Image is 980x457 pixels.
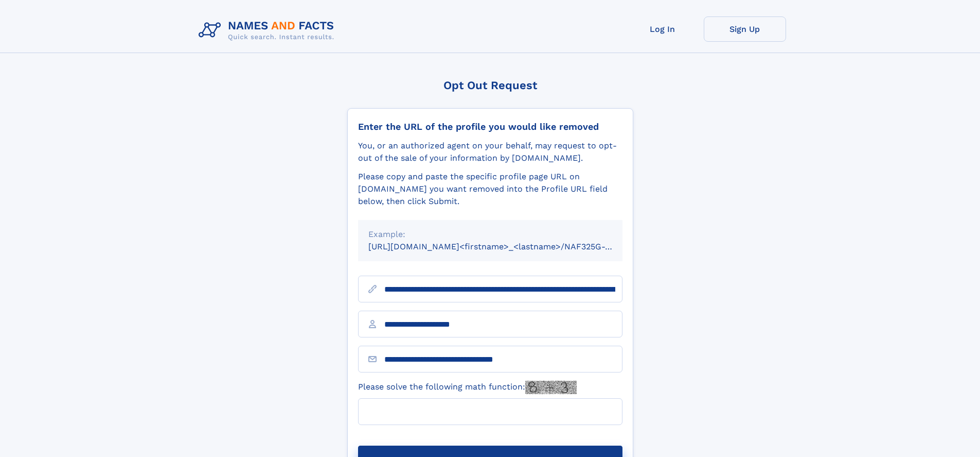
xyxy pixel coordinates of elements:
div: Enter the URL of the profile you would like removed [358,121,622,132]
label: Please solve the following math function: [358,381,577,394]
div: You, or an authorized agent on your behalf, may request to opt-out of the sale of your informatio... [358,140,622,164]
a: Log In [621,16,704,42]
div: Please copy and paste the specific profile page URL on [DOMAIN_NAME] you want removed into the Pr... [358,171,622,208]
small: [URL][DOMAIN_NAME]<firstname>_<lastname>/NAF325G-xxxxxxxx [368,242,642,251]
div: Opt Out Request [347,79,633,92]
img: Logo Names and Facts [194,16,343,44]
a: Sign Up [704,16,786,42]
div: Example: [368,228,612,241]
